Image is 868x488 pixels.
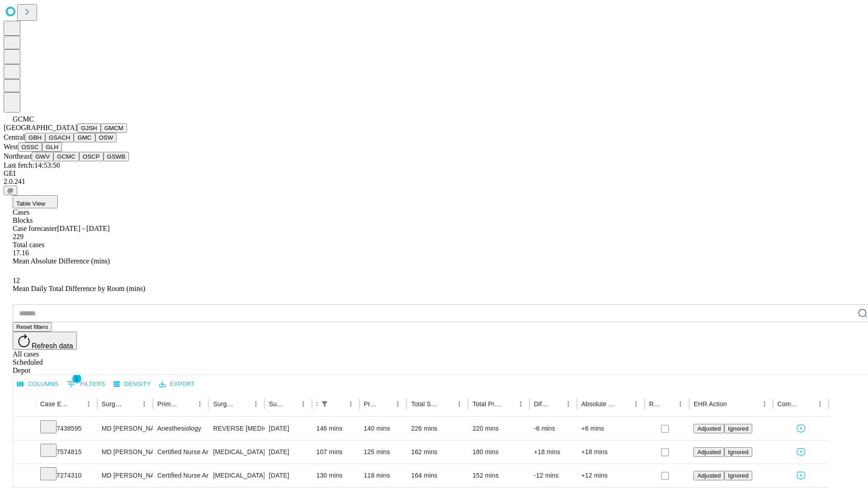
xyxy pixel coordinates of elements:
[724,471,752,480] button: Ignored
[728,398,741,410] button: Sort
[16,200,45,207] span: Table View
[364,441,402,464] div: 125 mins
[95,133,117,142] button: OSW
[316,464,355,487] div: 130 mins
[213,417,259,440] div: REVERSE [MEDICAL_DATA]
[42,142,61,152] button: GLH
[318,398,331,410] div: 1 active filter
[101,123,127,133] button: GMCM
[102,441,148,464] div: MD [PERSON_NAME]
[344,398,357,410] button: Menu
[472,400,501,408] div: Total Predicted Duration
[724,447,752,457] button: Ignored
[758,398,771,410] button: Menu
[697,425,721,432] span: Adjusted
[269,417,307,440] div: [DATE]
[4,124,77,131] span: [GEOGRAPHIC_DATA]
[411,417,463,440] div: 226 mins
[472,417,525,440] div: 220 mins
[13,225,57,232] span: Case forecaster
[53,152,79,161] button: GCMC
[111,377,153,391] button: Density
[82,398,95,410] button: Menu
[284,398,297,410] button: Sort
[45,133,74,142] button: GSACH
[693,424,724,433] button: Adjusted
[472,464,525,487] div: 152 mins
[13,277,20,284] span: 12
[13,249,29,257] span: 17.16
[581,400,616,408] div: Absolute Difference
[213,464,259,487] div: [MEDICAL_DATA] KNEE TOTAL
[193,398,206,410] button: Menu
[157,417,204,440] div: Anesthesiology
[213,400,236,408] div: Surgery Name
[801,398,814,410] button: Sort
[814,398,826,410] button: Menu
[316,400,317,408] div: Scheduled In Room Duration
[18,142,42,152] button: OSSC
[138,398,151,410] button: Menu
[392,398,404,410] button: Menu
[4,178,864,186] div: 2.0.241
[4,152,32,160] span: Northeast
[57,225,109,232] span: [DATE] - [DATE]
[157,400,180,408] div: Primary Service
[269,441,307,464] div: [DATE]
[697,449,721,455] span: Adjusted
[13,285,145,292] span: Mean Daily Total Difference by Room (mins)
[15,377,61,391] button: Select columns
[269,464,307,487] div: [DATE]
[514,398,527,410] button: Menu
[13,322,52,332] button: Reset filters
[4,133,25,141] span: Central
[581,464,640,487] div: +12 mins
[18,468,31,484] button: Expand
[534,417,572,440] div: -6 mins
[4,143,18,150] span: West
[728,472,748,479] span: Ignored
[157,441,204,464] div: Certified Nurse Anesthetist
[724,424,752,433] button: Ignored
[237,398,250,410] button: Sort
[364,417,402,440] div: 140 mins
[332,398,344,410] button: Sort
[102,464,148,487] div: MD [PERSON_NAME] [PERSON_NAME] Md
[4,169,864,178] div: GEI
[213,441,259,464] div: [MEDICAL_DATA] KNEE TOTAL
[74,133,95,142] button: GMC
[13,115,34,123] span: GCMC
[7,187,14,194] span: @
[72,374,81,383] span: 1
[65,377,108,391] button: Show filters
[40,400,69,408] div: Case Epic Id
[157,377,197,391] button: Export
[649,400,661,408] div: Resolved in EHR
[693,400,726,408] div: EHR Action
[534,464,572,487] div: -12 mins
[269,400,283,408] div: Surgery Date
[125,398,138,410] button: Sort
[661,398,674,410] button: Sort
[364,464,402,487] div: 118 mins
[79,152,104,161] button: OSCP
[4,161,60,169] span: Last fetch: 14:53:50
[32,342,73,350] span: Refresh data
[70,398,82,410] button: Sort
[25,133,45,142] button: GBH
[318,398,331,410] button: Show filters
[778,400,800,408] div: Comments
[40,417,93,440] div: 7438595
[77,123,101,133] button: GJSH
[453,398,466,410] button: Menu
[697,472,721,479] span: Adjusted
[181,398,193,410] button: Sort
[18,445,31,460] button: Expand
[581,417,640,440] div: +6 mins
[630,398,642,410] button: Menu
[40,441,93,464] div: 7574815
[728,449,748,455] span: Ignored
[316,417,355,440] div: 146 mins
[693,447,724,457] button: Adjusted
[13,195,58,208] button: Table View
